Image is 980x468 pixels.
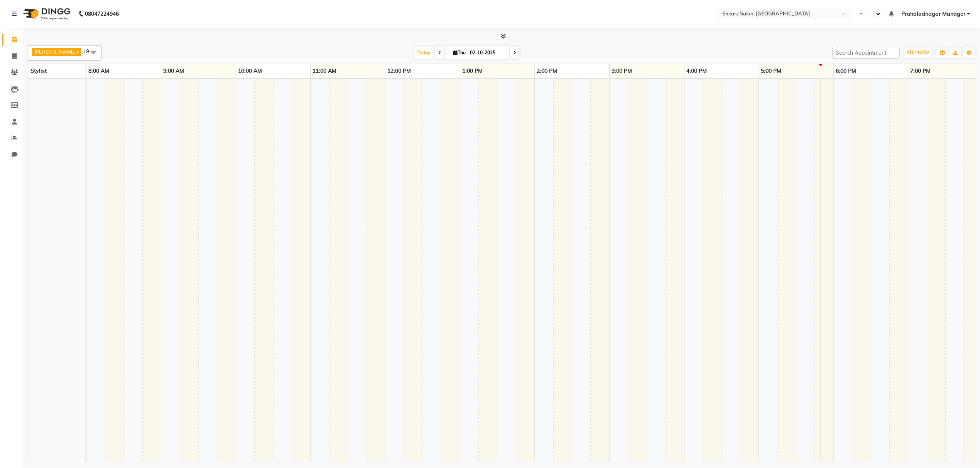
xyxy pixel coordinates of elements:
[834,66,858,77] a: 6:00 PM
[30,67,47,74] span: Stylist
[451,50,468,56] span: Thu
[311,66,338,77] a: 11:00 AM
[904,47,931,58] button: ADD NEW
[83,48,95,54] span: +9
[76,49,79,55] a: x
[759,66,783,77] a: 5:00 PM
[901,10,965,18] span: Prahaladnagar Manager
[908,66,933,77] a: 7:00 PM
[385,66,413,77] a: 12:00 PM
[414,47,434,59] span: Today
[610,66,634,77] a: 3:00 PM
[535,66,559,77] a: 2:00 PM
[832,47,900,59] input: Search Appointment
[34,49,76,55] span: [PERSON_NAME]
[85,3,119,25] b: 08047224946
[460,66,485,77] a: 1:00 PM
[161,66,186,77] a: 9:00 AM
[20,3,73,25] img: logo
[906,50,929,56] span: ADD NEW
[684,66,709,77] a: 4:00 PM
[86,66,111,77] a: 8:00 AM
[236,66,264,77] a: 10:00 AM
[468,47,506,59] input: 2025-10-02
